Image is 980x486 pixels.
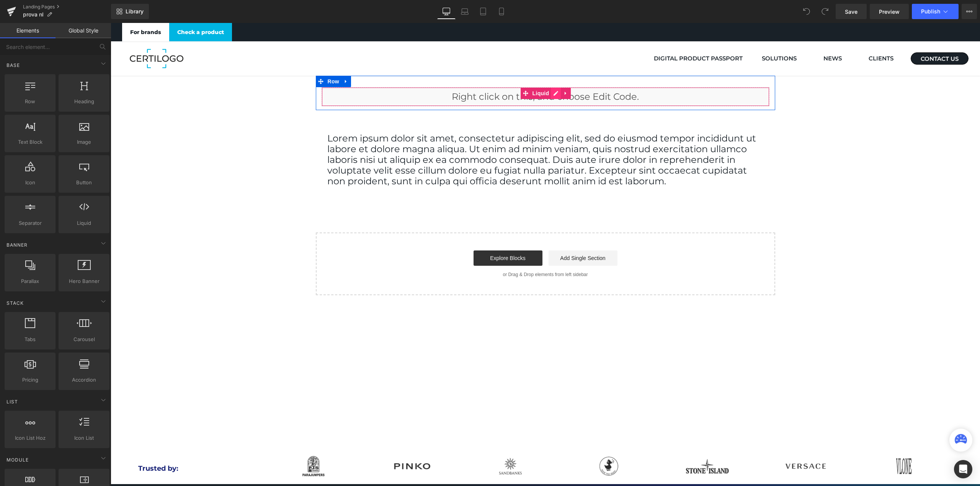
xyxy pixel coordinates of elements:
[845,8,857,16] span: Save
[450,65,460,76] a: Expand / Collapse
[456,4,474,19] a: Laptop
[6,62,21,69] span: Base
[217,249,652,254] p: or Drag & Drop elements from left sidebar
[6,456,29,463] span: Module
[748,29,792,41] a: CLIENTS
[61,277,107,285] span: Hero Banner
[126,8,144,15] span: Library
[810,32,848,39] span: CONTACT US
[61,98,107,106] span: Heading
[437,4,456,19] a: Desktop
[7,179,53,187] span: Icon
[954,460,972,478] div: Open Intercom Messenger
[7,376,53,384] span: Pricing
[215,53,230,64] span: Row
[474,4,492,19] a: Tablet
[111,4,149,19] a: New Library
[642,29,696,41] a: SOLUTIONS
[651,32,686,39] span: SOLUTIONS
[217,110,653,164] p: Lorem ipsum dolor sit amet, consectetur adipiscing elit, sed do eiusmod tempor incididunt ut labo...
[28,441,68,450] span: Trusted by:
[61,376,107,384] span: Accordion
[420,65,441,76] span: Liquid
[23,11,44,18] span: prova nl
[879,8,900,16] span: Preview
[962,4,977,19] button: More
[713,32,731,39] span: NEWS
[61,434,107,442] span: Icon List
[7,434,53,442] span: Icon List Hoz
[6,241,28,249] span: Banner
[912,4,959,19] button: Publish
[703,29,741,41] a: NEWS
[6,398,19,405] span: List
[921,8,940,15] span: Publish
[543,32,632,39] span: DIGITAL PRODUCT PASSPORT
[800,30,857,41] a: CONTACT US
[817,4,833,19] button: Redo
[23,4,111,10] a: Landing Pages
[61,138,107,146] span: Image
[56,23,111,38] a: Global Style
[492,4,511,19] a: Mobile
[230,53,240,64] a: Expand / Collapse
[6,299,24,307] span: Stack
[61,219,107,227] span: Liquid
[363,228,432,243] a: Explore Blocks
[870,4,909,19] a: Preview
[7,335,53,343] span: Tabs
[7,138,53,146] span: Text Block
[534,29,642,41] a: DIGITAL PRODUCT PASSPORT
[799,4,814,19] button: Undo
[11,18,80,53] img: certilogo-commerce
[7,98,53,106] span: Row
[438,228,507,243] a: Add Single Section
[7,277,53,285] span: Parallax
[7,219,53,227] span: Separator
[61,179,107,187] span: Button
[61,335,107,343] span: Carousel
[758,32,783,39] span: CLIENTS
